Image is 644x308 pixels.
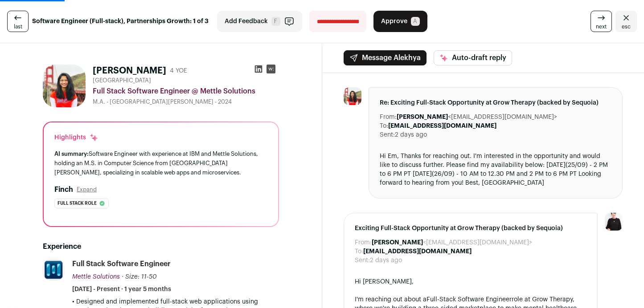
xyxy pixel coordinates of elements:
b: [EMAIL_ADDRESS][DOMAIN_NAME] [388,123,496,129]
dd: <[EMAIL_ADDRESS][DOMAIN_NAME]> [372,238,532,247]
dd: <[EMAIL_ADDRESS][DOMAIN_NAME]> [397,113,557,122]
dt: To: [355,247,363,256]
button: Message Alekhya [344,50,427,65]
img: 4714af642258da965271b183c83169b6d097a13df8a5deea56eca849b95999e0.jpg [344,87,361,105]
span: AI summary: [54,151,89,157]
span: [GEOGRAPHIC_DATA] [93,77,151,84]
button: Add Feedback F [217,11,302,32]
dt: From: [380,113,397,122]
button: Expand [77,186,97,193]
dd: 2 days ago [395,130,427,139]
button: Approve A [373,11,427,32]
div: M.A. - [GEOGRAPHIC_DATA][PERSON_NAME] - 2024 [93,98,279,105]
img: 9240684-medium_jpg [605,213,623,231]
span: last [14,23,22,30]
button: Auto-draft reply [434,50,512,65]
div: Full Stack Software Engineer @ Mettle Solutions [93,86,279,97]
h2: Finch [54,184,73,195]
b: [PERSON_NAME] [372,239,423,246]
div: 4 YOE [170,66,187,75]
h2: Experience [43,241,279,252]
span: F [271,17,280,26]
span: Re: Exciting Full-Stack Opportunity at Grow Therapy (backed by Sequoia) [380,98,612,107]
a: Close [615,11,637,32]
b: [PERSON_NAME] [397,114,448,120]
span: Full stack role [57,199,97,208]
span: Add Feedback [225,17,268,26]
img: 906c8687a42f4c8050db98c407daa9a5ecccf27b1f36493c8c3bf97e5ea65ca9.jpg [43,259,64,280]
a: Full-Stack Software Engineer [427,296,512,303]
dd: 2 days ago [370,256,402,265]
a: last [7,11,29,32]
span: next [596,23,607,30]
span: Exciting Full-Stack Opportunity at Grow Therapy (backed by Sequoia) [355,224,587,233]
strong: Software Engineer (Full-stack), Partnerships Growth: 1 of 3 [32,17,209,26]
img: 4714af642258da965271b183c83169b6d097a13df8a5deea56eca849b95999e0.jpg [43,65,86,107]
div: Highlights [54,133,98,142]
span: · Size: 11-50 [122,274,157,280]
span: Mettle Solutions [72,274,120,280]
span: A [411,17,420,26]
span: esc [622,23,631,30]
div: Hi Em, Thanks for reaching out. I'm interested in the opportunity and would like to discuss furth... [380,152,612,187]
a: next [591,11,612,32]
h1: [PERSON_NAME] [93,65,166,77]
dt: Sent: [355,256,370,265]
div: Full Stack Software Engineer [72,259,171,269]
div: Software Engineer with experience at IBM and Mettle Solutions, holding an M.S. in Computer Scienc... [54,149,267,177]
dt: From: [355,238,372,247]
span: Approve [381,17,407,26]
dt: Sent: [380,130,395,139]
span: [DATE] - Present · 1 year 5 months [72,285,171,294]
dt: To: [380,122,388,130]
b: [EMAIL_ADDRESS][DOMAIN_NAME] [363,248,472,255]
div: Hi [PERSON_NAME], [355,277,587,286]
